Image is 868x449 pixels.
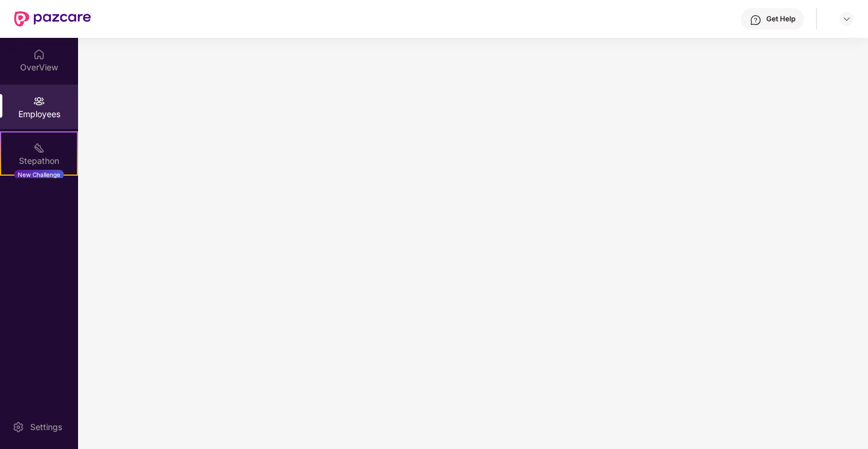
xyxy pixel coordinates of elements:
div: Stepathon [1,155,77,167]
img: svg+xml;base64,PHN2ZyBpZD0iSG9tZSIgeG1sbnM9Imh0dHA6Ly93d3cudzMub3JnLzIwMDAvc3ZnIiB3aWR0aD0iMjAiIG... [33,49,45,60]
img: svg+xml;base64,PHN2ZyB4bWxucz0iaHR0cDovL3d3dy53My5vcmcvMjAwMC9zdmciIHdpZHRoPSIyMSIgaGVpZ2h0PSIyMC... [33,142,45,154]
div: New Challenge [14,170,64,179]
div: Get Help [766,14,795,24]
img: svg+xml;base64,PHN2ZyBpZD0iSGVscC0zMngzMiIgeG1sbnM9Imh0dHA6Ly93d3cudzMub3JnLzIwMDAvc3ZnIiB3aWR0aD... [750,14,762,26]
img: svg+xml;base64,PHN2ZyBpZD0iU2V0dGluZy0yMHgyMCIgeG1sbnM9Imh0dHA6Ly93d3cudzMub3JnLzIwMDAvc3ZnIiB3aW... [12,421,24,433]
img: New Pazcare Logo [14,11,91,27]
img: svg+xml;base64,PHN2ZyBpZD0iRHJvcGRvd24tMzJ4MzIiIHhtbG5zPSJodHRwOi8vd3d3LnczLm9yZy8yMDAwL3N2ZyIgd2... [842,14,851,24]
img: svg+xml;base64,PHN2ZyBpZD0iRW1wbG95ZWVzIiB4bWxucz0iaHR0cDovL3d3dy53My5vcmcvMjAwMC9zdmciIHdpZHRoPS... [33,95,45,107]
div: Settings [27,421,66,433]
